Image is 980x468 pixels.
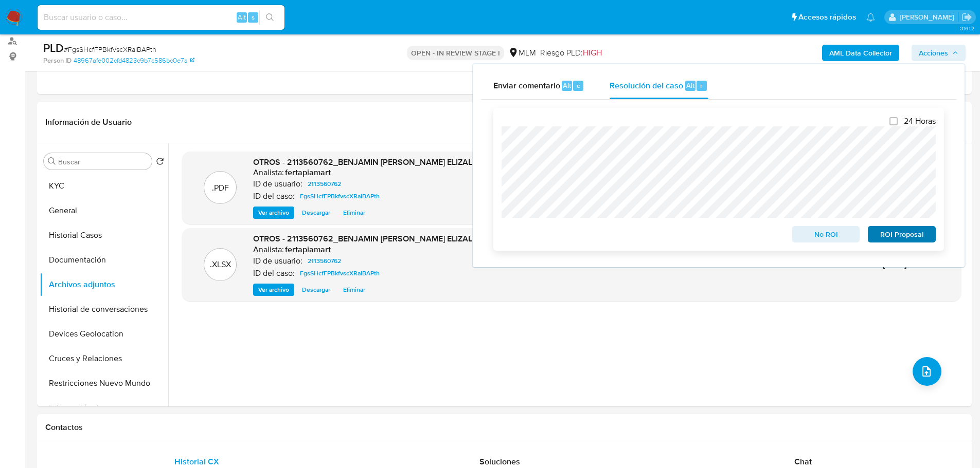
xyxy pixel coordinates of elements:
[40,346,168,371] button: Cruces y Relaciones
[540,47,602,59] span: Riesgo PLD:
[156,157,164,169] button: Volver al orden por defecto
[577,81,580,90] span: c
[212,182,229,194] p: .PDF
[40,223,168,248] button: Historial Casos
[829,45,892,61] b: AML Data Collector
[253,179,302,189] p: ID de usuario:
[300,190,380,202] span: FgsSHcfFPBkfvscXRalBAPth
[868,226,936,242] button: ROI Proposal
[960,24,975,32] span: 3.161.2
[64,44,156,54] span: # FgsSHcfFPBkfvscXRalBAPth
[338,284,370,296] button: Eliminar
[238,12,246,22] span: Alt
[686,81,694,90] span: Alt
[40,371,168,396] button: Restricciones Nuevo Mundo
[45,117,132,127] h1: Información de Usuario
[866,13,875,22] a: Notificaciones
[74,56,194,65] a: 48967afe002cfd4823c9b7c586bc0e7a
[296,267,384,279] a: FgsSHcfFPBkfvscXRalBAPth
[253,284,294,296] button: Ver archivo
[40,174,168,198] button: KYC
[210,259,231,270] p: .XLSX
[961,12,972,23] a: Salir
[297,284,335,296] button: Descargar
[296,190,384,202] a: FgsSHcfFPBkfvscXRalBAPth
[508,47,536,59] div: MLM
[45,422,964,433] h1: Contactos
[253,191,295,201] p: ID del caso:
[300,267,380,279] span: FgsSHcfFPBkfvscXRalBAPth
[563,81,571,90] span: Alt
[253,207,294,219] button: Ver archivo
[40,297,168,322] button: Historial de conversaciones
[40,272,168,297] button: Archivos adjuntos
[610,79,683,91] span: Resolución del caso
[700,81,703,90] span: r
[43,40,64,56] b: PLD
[253,156,523,168] span: OTROS - 2113560762_BENJAMIN [PERSON_NAME] ELIZALDE_SEP2025
[875,227,929,241] span: ROI Proposal
[407,46,504,60] p: OPEN - IN REVIEW STAGE I
[258,285,289,295] span: Ver archivo
[302,285,330,295] span: Descargar
[794,456,812,467] span: Chat
[798,12,856,23] span: Accesos rápidos
[799,227,853,241] span: No ROI
[583,47,602,59] span: HIGH
[308,178,341,190] span: 2113560762
[40,396,168,420] button: Información de accesos
[40,248,168,272] button: Documentación
[253,268,295,278] p: ID del caso:
[40,198,168,223] button: General
[297,207,335,219] button: Descargar
[174,456,219,467] span: Historial CX
[38,11,284,24] input: Buscar usuario o caso...
[259,10,280,25] button: search-icon
[58,157,148,166] input: Buscar
[308,255,341,267] span: 2113560762
[40,322,168,346] button: Devices Geolocation
[493,79,560,91] span: Enviar comentario
[919,45,948,61] span: Acciones
[900,12,958,22] p: fernando.ftapiamartinez@mercadolibre.com.mx
[252,12,255,22] span: s
[285,167,331,178] h6: fertapiamart
[792,226,860,242] button: No ROI
[43,56,72,65] b: Person ID
[253,256,302,266] p: ID de usuario:
[912,45,966,61] button: Acciones
[304,178,345,190] a: 2113560762
[253,245,284,255] p: Analista:
[343,285,365,295] span: Eliminar
[253,233,523,245] span: OTROS - 2113560762_BENJAMIN [PERSON_NAME] ELIZALDE_SEP2025
[48,157,56,165] button: Buscar
[822,45,899,61] button: AML Data Collector
[343,208,365,218] span: Eliminar
[479,456,520,467] span: Soluciones
[253,167,284,178] p: Analista:
[304,255,345,267] a: 2113560762
[285,245,331,255] h6: fertapiamart
[913,357,941,386] button: upload-file
[904,116,936,126] span: 24 Horas
[338,207,370,219] button: Eliminar
[258,208,289,218] span: Ver archivo
[889,117,898,125] input: 24 Horas
[302,208,330,218] span: Descargar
